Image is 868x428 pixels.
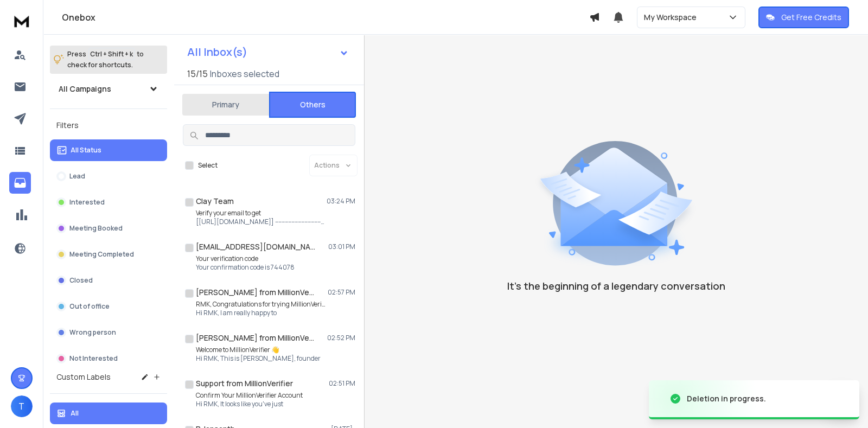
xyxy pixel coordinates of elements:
button: T [11,395,33,417]
p: Welcome to MillionVerifier 👋 [196,346,321,354]
span: 15 / 15 [187,67,208,80]
button: Meeting Completed [50,244,167,265]
p: Your verification code [196,254,295,263]
p: Confirm Your MillionVerifier Account [196,391,303,400]
p: Closed [69,276,93,285]
p: 02:57 PM [328,288,355,297]
p: 02:52 PM [327,334,355,342]
h1: [PERSON_NAME] from MillionVerifier [196,287,315,298]
p: Meeting Booked [69,224,123,233]
h1: Onebox [62,11,589,24]
p: Get Free Credits [781,12,841,23]
p: Verify your email to get [196,209,326,218]
button: Out of office [50,296,167,317]
button: Others [269,92,356,118]
h1: All Inbox(s) [187,47,247,58]
p: [[URL][DOMAIN_NAME]] ----------------------------------------------------------------------------... [196,218,326,226]
p: All Status [71,146,101,155]
p: It’s the beginning of a legendary conversation [507,278,725,293]
p: My Workspace [644,12,701,23]
button: Primary [182,93,269,117]
h1: [PERSON_NAME] from MillionVerifier [196,333,315,343]
h1: All Campaigns [59,84,111,94]
button: All Status [50,139,167,161]
h3: Filters [50,118,167,133]
button: All Campaigns [50,78,167,100]
button: Get Free Credits [758,7,849,28]
p: Not Interested [69,354,118,363]
span: Ctrl + Shift + k [88,48,135,60]
p: Your confirmation code is 744078 [196,263,295,272]
h1: [EMAIL_ADDRESS][DOMAIN_NAME] [196,241,315,252]
p: Lead [69,172,85,181]
button: Wrong person [50,322,167,343]
button: Lead [50,165,167,187]
p: Wrong person [69,328,116,337]
p: 03:01 PM [328,242,355,251]
h3: Inboxes selected [210,67,279,80]
label: Select [198,161,218,170]
button: Interested [50,191,167,213]
p: Meeting Completed [69,250,134,259]
p: Out of office [69,302,110,311]
p: Press to check for shortcuts. [67,49,144,71]
p: Hi RMK, This is [PERSON_NAME], founder [196,354,321,363]
div: Deletion in progress. [687,393,766,404]
button: Closed [50,270,167,291]
button: All Inbox(s) [178,41,358,63]
button: Not Interested [50,348,167,369]
p: RMK, Congratulations for trying MillionVerifier [196,300,326,309]
p: All [71,409,79,418]
h1: Clay Team [196,196,234,207]
img: logo [11,11,33,31]
h1: Support from MillionVerifier [196,378,293,389]
button: Meeting Booked [50,218,167,239]
h3: Custom Labels [56,372,111,382]
p: 03:24 PM [327,197,355,206]
p: Interested [69,198,105,207]
p: Hi RMK, I am really happy to [196,309,326,317]
p: Hi RMK, It looks like you've just [196,400,303,408]
button: All [50,403,167,424]
p: 02:51 PM [329,379,355,388]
